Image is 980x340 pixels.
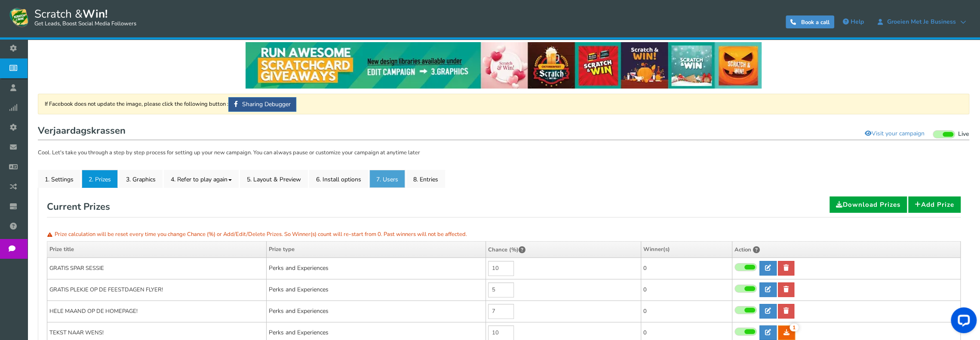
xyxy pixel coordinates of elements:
[164,170,239,188] a: 4. Refer to play again
[30,6,136,28] span: Scratch &
[485,241,641,257] th: Chance (%)
[47,279,267,300] td: GRATIS PLEKJE OP DE FEESTDAGEN FLYER!
[9,6,136,28] a: Scratch &Win! Get Leads, Boost Social Media Followers
[82,170,118,188] a: 2. Prizes
[47,241,267,257] th: Prize title
[839,15,868,29] a: Help
[801,18,829,26] span: Book a call
[38,94,969,114] div: If Facebook does not update the image, please click the following button :
[38,170,80,188] a: 1. Settings
[269,307,329,315] span: Perks and Experiences
[778,325,795,340] a: 1
[269,285,329,294] span: Perks and Experiences
[47,257,267,279] td: GRATIS SPAR SESSIE
[641,300,732,322] td: 0
[269,328,329,337] span: Perks and Experiences
[119,170,163,188] a: 3. Graphics
[47,300,267,322] td: HELE MAAND OP DE HOMEPAGE!
[47,228,961,241] p: Prize calculation will be reset every time you change Chance (%) or Add/Edit/Delete Prizes. So Wi...
[944,304,980,340] iframe: LiveChat chat widget
[732,241,961,257] th: Action
[309,170,368,188] a: 6. Install options
[266,241,485,257] th: Prize type
[790,324,799,331] span: 1
[829,196,907,213] a: Download Prizes
[9,6,30,28] img: Scratch and Win
[859,126,930,141] a: Visit your campaign
[47,196,110,217] h2: Current Prizes
[38,123,969,140] h1: Verjaardagskrassen
[958,130,969,138] span: Live
[908,196,961,213] a: Add Prize
[786,15,834,28] a: Book a call
[641,241,732,257] th: Winner(s)
[641,257,732,279] td: 0
[269,264,329,272] span: Perks and Experiences
[240,170,308,188] a: 5. Layout & Preview
[883,18,960,25] span: Groeien met je Business
[228,97,296,112] a: Sharing Debugger
[641,279,732,300] td: 0
[246,42,762,89] img: festival-poster-2020.webp
[34,21,136,28] small: Get Leads, Boost Social Media Followers
[406,170,445,188] a: 8. Entries
[369,170,405,188] a: 7. Users
[851,18,864,26] span: Help
[38,149,969,157] p: Cool. Let's take you through a step by step process for setting up your new campaign. You can alw...
[83,6,108,21] strong: Win!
